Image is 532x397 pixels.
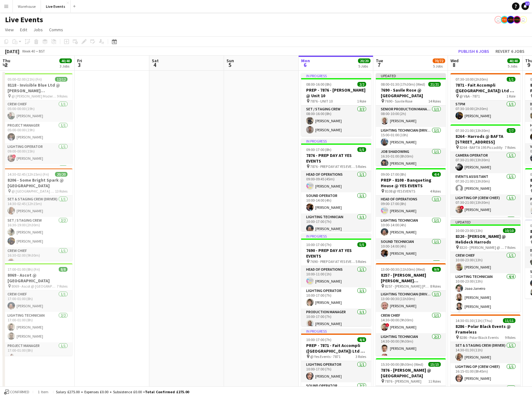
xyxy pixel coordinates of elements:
[301,87,371,98] h3: PREP - 7876 - [PERSON_NAME] @ Unit 10
[450,324,520,335] h3: 8286 - Polar Black Events @ Frameless
[301,106,371,136] app-card-role: Set / Staging Crew2/208:00-16:00 (8h)[PERSON_NAME][PERSON_NAME]
[12,94,57,98] span: @ [PERSON_NAME] Modern - 8118
[5,48,19,54] div: [DATE]
[506,94,515,98] span: 1 Role
[455,318,492,323] span: 14:30-01:30 (11h) (Thu)
[12,284,57,289] span: 8069 - Ascot @ [GEOGRAPHIC_DATA]
[301,73,371,136] div: In progress08:00-16:00 (8h)2/2PREP - 7876 - [PERSON_NAME] @ Unit 10 7876 - UNIT 101 RoleSet / Sta...
[385,323,389,327] span: !
[306,147,331,152] span: 09:00-17:00 (8h)
[2,143,72,164] app-card-role: Lighting Operator1/109:00-00:00 (15h)![PERSON_NAME]
[376,312,446,333] app-card-role: Crew Chief1/114:30-00:00 (9h30m)![PERSON_NAME]
[301,329,371,334] div: In progress
[301,153,371,164] h3: 7876 - PREP DAY AT YES EVENTS
[152,58,159,63] span: Sat
[450,173,520,194] app-card-role: Events Assistant1/107:30-21:00 (13h30m)[PERSON_NAME]
[376,87,446,98] h3: 7690 - Savile Rose @ [GEOGRAPHIC_DATA]
[450,101,520,122] app-card-role: STPM1/107:30-10:00 (2h30m)[PERSON_NAME]
[376,272,446,284] h3: 8257 - [PERSON_NAME] [PERSON_NAME] International @ [GEOGRAPHIC_DATA]
[450,73,520,122] div: 07:30-10:00 (2h30m)1/17871 - Fait Accompli ([GEOGRAPHIC_DATA]) Ltd @ V&A - LOAD OUT @ V&A - 78711...
[13,0,41,13] button: Warehouse
[376,168,446,261] div: 09:00-17:00 (8h)4/4PREP - 8108 - Banqueting House @ YES EVENTS 8108 @ YES EVENTS4 RolesHead of Op...
[428,379,441,384] span: 11 Roles
[47,26,66,34] a: Comms
[5,27,14,33] span: View
[503,228,515,233] span: 10/10
[450,61,459,68] span: 8
[495,16,502,23] app-user-avatar: Technical Department
[226,58,234,63] span: Sun
[376,367,446,379] h3: 7876 - [PERSON_NAME] @ [GEOGRAPHIC_DATA]
[41,0,71,13] button: Live Events
[301,234,371,326] app-job-card: In progress10:00-17:00 (7h)5/57690 - PREP DAY AT YES EVENTS 7690 - PREP DAY AT YES EVENTS5 RolesH...
[501,16,508,23] app-user-avatar: Alex Gill
[376,238,446,259] app-card-role: Sound Technician1/110:00-14:00 (4h)[PERSON_NAME]
[357,82,366,87] span: 2/2
[310,354,341,359] span: @ Yes Events - 7871
[310,259,355,264] span: 7690 - PREP DAY AT YES EVENTS
[376,196,446,217] app-card-role: Head of Operations1/109:00-17:00 (8h)[PERSON_NAME]
[507,16,515,23] app-user-avatar: Production Managers
[430,189,441,193] span: 4 Roles
[357,99,366,103] span: 1 Role
[507,128,515,133] span: 7/7
[450,82,520,93] h3: 7871 - Fait Accompli ([GEOGRAPHIC_DATA]) Ltd @ V&A - LOAD OUT
[433,64,445,68] div: 5 Jobs
[450,152,520,173] app-card-role: Camera Operator1/107:30-21:00 (13h30m)[PERSON_NAME]
[301,138,371,143] div: In progress
[10,390,29,394] span: Confirmed
[385,189,415,193] span: 8108 @ YES EVENTS
[381,82,425,87] span: 08:00-01:30 (17h30m) (Wed)
[21,49,36,53] span: Week 40
[77,58,82,63] span: Fri
[7,172,49,177] span: 14:30-02:45 (12h15m) (Fri)
[376,259,446,281] app-card-role: TPM1/1
[301,214,371,235] app-card-role: Lighting Technician1/110:00-17:00 (7h)[PERSON_NAME]
[505,145,515,150] span: 7 Roles
[33,27,43,33] span: Jobs
[355,164,366,169] span: 5 Roles
[433,58,445,63] span: 70/72
[450,194,520,216] app-card-role: Lighting Op (Crew Chief)1/107:30-21:00 (13h30m)![PERSON_NAME]
[301,192,371,214] app-card-role: Sound Operator1/110:00-14:00 (4h)[PERSON_NAME]
[432,172,441,177] span: 4/4
[450,216,520,237] app-card-role: Production Coordinator1/1
[301,171,371,192] app-card-role: Head of Operations1/109:00-09:45 (45m)[PERSON_NAME]
[450,363,520,384] app-card-role: Lighting Op (Crew Chief)1/116:15-01:00 (8h45m)[PERSON_NAME]
[12,154,16,158] span: !
[376,263,446,356] div: 13:00-00:30 (11h30m) (Wed)9/98257 - [PERSON_NAME] [PERSON_NAME] International @ [GEOGRAPHIC_DATA]...
[17,26,30,34] a: Edit
[460,94,480,98] span: @ V&A - 7871
[57,284,67,289] span: 7 Roles
[2,58,10,63] span: Thu
[151,61,159,68] span: 4
[7,267,40,272] span: 17:00-01:00 (8h) (Fri)
[505,335,515,340] span: 9 Roles
[12,189,55,193] span: @ [GEOGRAPHIC_DATA] - 8206
[145,389,189,394] span: Total Confirmed £275.00
[507,77,515,82] span: 1/1
[521,3,529,10] a: 17
[376,73,446,78] div: Updated
[385,284,430,289] span: 8257 - [PERSON_NAME] [PERSON_NAME] International @ [GEOGRAPHIC_DATA]
[385,99,412,103] span: 7690 - Savile Rose
[376,73,446,166] app-job-card: Updated08:00-01:30 (17h30m) (Wed)21/217690 - Savile Rose @ [GEOGRAPHIC_DATA] 7690 - Savile Rose14...
[355,354,366,359] span: 3 Roles
[301,361,371,382] app-card-role: Lighting Operator1/110:00-17:00 (7h)[PERSON_NAME]
[450,219,520,224] div: Updated
[301,309,371,330] app-card-role: Production Manager1/110:00-17:00 (7h)[PERSON_NAME]
[56,389,189,394] div: Salary £275.00 + Expenses £0.00 + Subsistence £0.00 =
[57,94,67,98] span: 9 Roles
[376,58,383,63] span: Tue
[376,291,446,312] app-card-role: Lighting Technician (Driver)1/113:00-00:30 (11h30m)[PERSON_NAME]
[376,106,446,127] app-card-role: Senior Production Manager1/108:00-10:00 (2h)[PERSON_NAME]
[357,242,366,247] span: 5/5
[2,101,72,122] app-card-role: Crew Chief1/105:00-00:00 (19h)[PERSON_NAME]
[59,58,72,63] span: 40/40
[2,73,72,166] app-job-card: 05:00-02:00 (21h) (Fri)12/128118 - Invisible Blue Ltd @ [PERSON_NAME][GEOGRAPHIC_DATA] @ [PERSON_...
[36,389,51,394] span: 1 item
[456,47,492,55] button: Publish 6 jobs
[300,61,310,68] span: 6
